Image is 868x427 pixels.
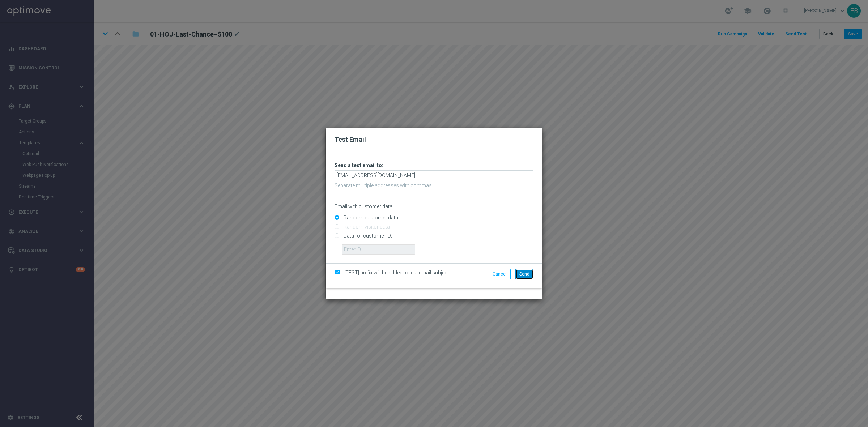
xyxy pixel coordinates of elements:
[335,162,533,168] h3: Send a test email to:
[335,135,533,144] h2: Test Email
[335,203,533,210] p: Email with customer data
[344,270,449,276] span: [TEST] prefix will be added to test email subject
[519,272,529,277] span: Send
[515,269,533,279] button: Send
[489,269,511,279] button: Cancel
[342,214,398,221] label: Random customer data
[342,244,415,255] input: Enter ID
[335,182,533,189] p: Separate multiple addresses with commas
